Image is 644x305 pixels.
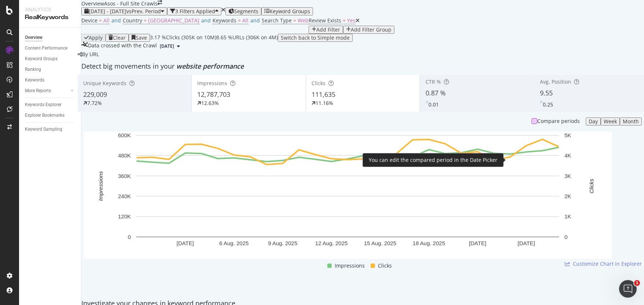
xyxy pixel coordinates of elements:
div: 3.17 % Clicks ( 305K on 10M ) [150,34,216,42]
div: 0.25 [543,101,553,108]
span: = [293,17,296,24]
button: [DATE] - [DATE]vsPrev. Period [81,7,167,15]
div: 11.16% [316,99,333,107]
div: RealKeywords [25,13,75,22]
a: Customize Chart in Explorer [565,260,642,268]
span: and [250,17,260,24]
span: All [103,17,110,24]
span: Keywords [213,17,236,24]
text: 4K [564,152,571,159]
button: Clear [106,34,129,42]
a: More Reports [25,87,69,95]
div: Add Filter Group [351,27,391,33]
div: Keywords [25,76,44,84]
button: Switch back to Simple mode [278,34,353,42]
div: Add Filter [316,27,340,33]
div: Explorer Bookmarks [25,112,65,119]
div: Ranking [25,66,41,73]
span: 9.55 [540,88,553,97]
text: 5K [564,132,571,138]
div: Keyword Groups [269,8,310,14]
text: 480K [118,152,131,159]
span: Yes [347,17,356,24]
span: Impressions [197,80,227,87]
button: Apply [81,34,106,42]
text: 0 [564,234,567,240]
span: Segments [234,8,258,15]
div: times [221,7,225,12]
span: and [201,17,211,24]
text: 1K [564,213,571,219]
button: Add Filter [309,26,343,34]
div: Keywords Explorer [25,101,62,109]
div: Overview [25,34,43,41]
span: 2025 Aug. 26th [160,43,174,50]
div: Detect big movements in your [81,62,644,71]
span: Customize Chart in Explorer [573,260,642,268]
span: website performance [176,62,244,70]
span: CTR % [426,78,441,85]
div: legacy label [78,51,99,58]
div: Apply [89,35,103,41]
div: Compare periods [537,117,580,125]
svg: A chart. [84,131,612,259]
span: Review Exists [309,17,341,24]
a: Explorer Bookmarks [25,112,76,119]
div: 7.72% [87,99,102,107]
text: [DATE] [518,240,535,246]
span: = [238,17,241,24]
img: Equal [426,101,428,103]
div: Save [136,35,147,41]
button: [DATE] [157,42,183,51]
a: Keywords [25,76,76,84]
span: All [242,17,249,24]
span: Device [81,17,97,24]
button: Keyword Groups [261,7,313,15]
span: Impressions [335,261,365,270]
text: 2K [564,193,571,199]
div: Switch back to Simple mode [281,35,350,41]
span: = [343,17,346,24]
button: Add Filter Group [343,26,394,34]
div: Day [589,119,598,124]
div: 3 Filters Applied [175,8,215,14]
div: Keyword Groups [25,55,58,63]
button: Day [586,117,601,126]
span: 229,009 [83,90,107,99]
div: Week [604,119,617,124]
span: Country [123,17,142,24]
div: 0.01 [428,101,439,108]
text: 3K [564,173,571,179]
span: [GEOGRAPHIC_DATA] [148,17,199,24]
text: 12 Aug. 2025 [315,240,347,246]
text: 600K [118,132,131,138]
text: 0 [128,234,131,240]
span: Unique Keywords [83,80,126,87]
div: 12.63% [201,99,219,107]
span: and [111,17,121,24]
span: 0.87 % [426,88,446,97]
span: Web [298,17,309,24]
text: Clicks [588,179,595,193]
span: Avg. Position [540,78,571,85]
span: 111,635 [312,90,335,99]
a: Overview [25,34,76,41]
span: Search Type [262,17,292,24]
div: You can edit the compared period in the Date Picker [369,156,497,164]
span: = [99,17,102,24]
div: Month [623,119,639,124]
button: Save [129,34,150,42]
span: By URL [82,51,99,58]
div: Content Performance [25,44,67,52]
span: Clicks [312,80,325,87]
text: 360K [118,173,131,179]
a: Keyword Groups [25,55,76,63]
div: More Reports [25,87,51,95]
div: Keyword Sampling [25,126,62,133]
a: Content Performance [25,44,76,52]
span: vs Prev. Period [126,8,161,15]
button: Month [620,117,642,126]
span: [DATE] - [DATE] [89,8,126,15]
div: Analytics [25,6,75,13]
